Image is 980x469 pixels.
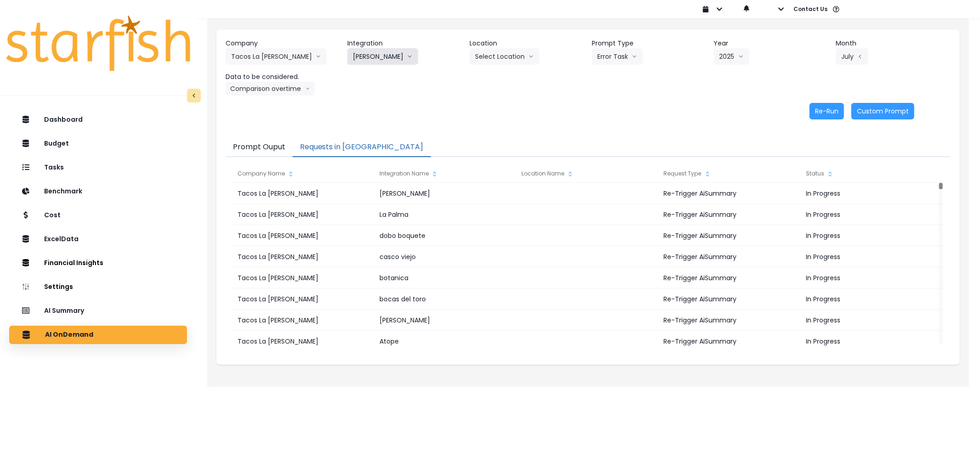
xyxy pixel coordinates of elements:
[659,164,801,183] div: Request Type
[801,288,943,310] div: In Progress
[659,246,801,267] div: Re-Trigger AiSummary
[659,204,801,225] div: Re-Trigger AiSummary
[233,225,374,246] div: Tacos La [PERSON_NAME]
[836,39,951,48] header: Month
[470,48,539,65] button: Select Locationarrow down line
[704,170,711,178] svg: sort
[226,72,340,82] header: Data to be considered.
[836,48,868,65] button: Julyarrow left line
[44,187,82,195] p: Benchmark
[9,254,187,272] button: Financial Insights
[801,164,943,183] div: Status
[9,206,187,225] button: Cost
[9,278,187,296] button: Settings
[44,307,84,315] p: AI Summary
[287,170,295,178] svg: sort
[9,111,187,129] button: Dashboard
[375,204,516,225] div: La Palma
[9,135,187,153] button: Budget
[738,52,744,61] svg: arrow down line
[592,48,643,65] button: Error Taskarrow down line
[801,204,943,225] div: In Progress
[375,288,516,310] div: bocas del toro
[375,164,516,183] div: Integration Name
[233,246,374,267] div: Tacos La [PERSON_NAME]
[9,158,187,177] button: Tasks
[659,331,801,352] div: Re-Trigger AiSummary
[375,331,516,352] div: Atope
[566,170,574,178] svg: sort
[375,225,516,246] div: dobo boquete
[801,331,943,352] div: In Progress
[659,310,801,331] div: Re-Trigger AiSummary
[714,48,749,65] button: 2025arrow down line
[226,39,340,48] header: Company
[347,48,418,65] button: [PERSON_NAME]arrow down line
[407,52,413,61] svg: arrow down line
[233,183,374,204] div: Tacos La [PERSON_NAME]
[659,225,801,246] div: Re-Trigger AiSummary
[810,103,844,119] button: Re-Run
[44,116,83,124] p: Dashboard
[9,302,187,320] button: AI Summary
[375,310,516,331] div: [PERSON_NAME]
[233,164,374,183] div: Company Name
[9,230,187,249] button: ExcelData
[801,183,943,204] div: In Progress
[528,52,534,61] svg: arrow down line
[293,138,431,157] button: Requests in [GEOGRAPHIC_DATA]
[233,267,374,288] div: Tacos La [PERSON_NAME]
[233,204,374,225] div: Tacos La [PERSON_NAME]
[226,82,315,96] button: Comparison overtimearrow down line
[801,267,943,288] div: In Progress
[233,310,374,331] div: Tacos La [PERSON_NAME]
[44,211,61,219] p: Cost
[9,182,187,201] button: Benchmark
[44,235,79,243] p: ExcelData
[306,84,310,93] svg: arrow down line
[316,52,321,61] svg: arrow down line
[233,331,374,352] div: Tacos La [PERSON_NAME]
[801,310,943,331] div: In Progress
[632,52,637,61] svg: arrow down line
[233,288,374,310] div: Tacos La [PERSON_NAME]
[431,170,438,178] svg: sort
[44,140,69,147] p: Budget
[517,164,658,183] div: Location Name
[9,326,187,344] button: AI OnDemand
[857,52,863,61] svg: arrow left line
[592,39,707,48] header: Prompt Type
[714,39,829,48] header: Year
[45,331,93,339] p: AI OnDemand
[827,170,834,178] svg: sort
[659,288,801,310] div: Re-Trigger AiSummary
[375,246,516,267] div: casco viejo
[375,183,516,204] div: [PERSON_NAME]
[470,39,584,48] header: Location
[851,103,914,119] button: Custom Prompt
[226,138,293,157] button: Prompt Ouput
[347,39,462,48] header: Integration
[226,48,327,65] button: Tacos La [PERSON_NAME]arrow down line
[801,246,943,267] div: In Progress
[44,164,64,171] p: Tasks
[659,183,801,204] div: Re-Trigger AiSummary
[375,267,516,288] div: botanica
[659,267,801,288] div: Re-Trigger AiSummary
[801,225,943,246] div: In Progress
